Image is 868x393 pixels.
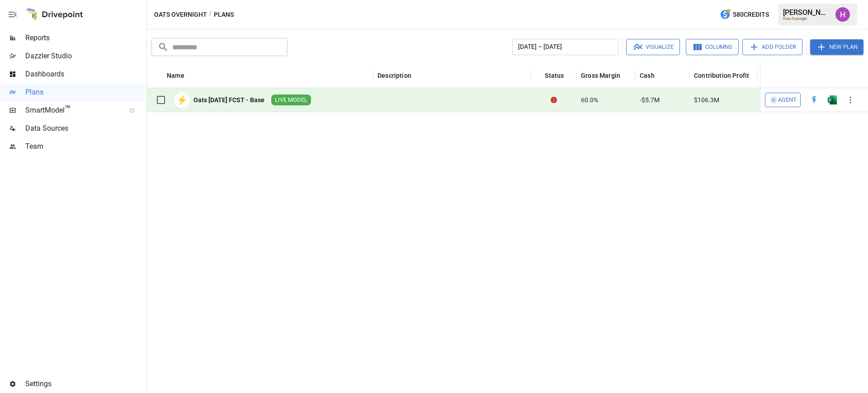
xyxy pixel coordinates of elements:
button: 580Credits [716,6,773,23]
span: Dashboards [25,69,145,80]
img: excel-icon.76473adf.svg [828,95,837,104]
span: $106.3M [694,95,719,104]
div: Cash [640,72,655,79]
span: Data Sources [25,123,145,134]
div: Open in Quick Edit [810,95,819,104]
span: 60.0% [581,95,598,104]
span: -$5.7M [640,95,660,104]
div: Name [167,72,184,79]
span: ™ [65,104,71,115]
div: Open in Excel [828,95,837,104]
button: Visualize [626,39,680,55]
button: New Plan [810,39,863,55]
div: / [209,9,212,20]
button: Add Folder [742,39,802,55]
span: Reports [25,33,145,43]
img: quick-edit-flash.b8aec18c.svg [810,95,819,104]
span: Agent [778,95,797,105]
span: 580 Credits [733,9,769,20]
div: [PERSON_NAME] [783,8,830,17]
div: Status [545,72,564,79]
span: SmartModel [25,105,119,116]
div: Gross Margin [581,72,620,79]
button: Oats Overnight [154,9,207,20]
span: Plans [25,87,145,98]
button: Harry Antonio [830,2,855,27]
div: Oats [DATE] FCST - Base [193,95,264,104]
div: ⚡ [174,92,190,108]
div: Description [377,72,411,79]
span: Team [25,141,145,152]
span: LIVE MODEL [271,96,311,104]
img: Harry Antonio [835,7,850,22]
span: Dazzler Studio [25,51,145,62]
button: Agent [765,93,801,107]
button: Columns [686,39,739,55]
span: Settings [25,379,145,389]
button: [DATE] – [DATE] [512,39,618,55]
div: Oats Overnight [783,17,830,21]
div: Contribution Profit [694,72,749,79]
